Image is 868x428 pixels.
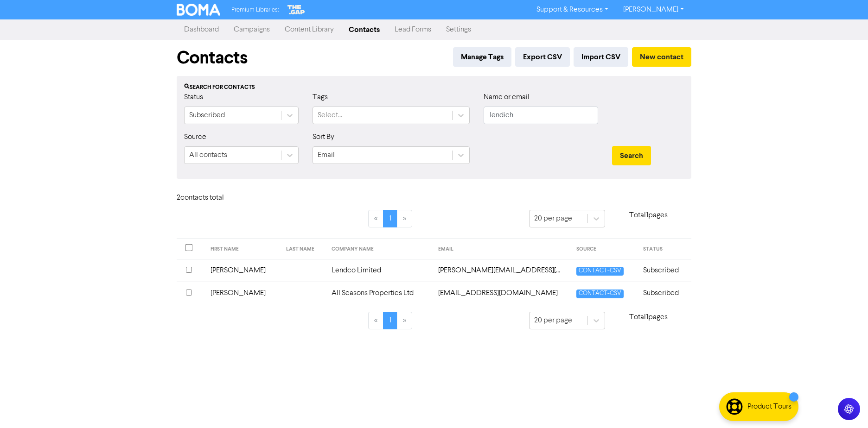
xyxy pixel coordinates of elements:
td: Lendco Limited [326,259,433,282]
a: Content Library [277,20,341,39]
button: Manage Tags [453,47,511,67]
div: Select... [318,110,342,121]
td: danielle.lendich@wendco.co.nz [433,259,571,282]
td: [PERSON_NAME] [205,259,281,282]
a: Settings [439,20,479,39]
iframe: Chat Widget [822,384,868,428]
h1: Contacts [177,47,248,69]
th: SOURCE [571,239,638,259]
a: Dashboard [177,20,226,39]
div: Search for contacts [184,83,684,92]
a: Campaigns [226,20,277,39]
td: [PERSON_NAME] [205,282,281,304]
span: CONTACT-CSV [576,290,624,298]
th: STATUS [638,239,691,259]
a: Page 1 is your current page [383,312,397,329]
span: Premium Libraries: [231,7,279,13]
img: The Gap [286,4,306,16]
th: COMPANY NAME [326,239,433,259]
button: Import CSV [574,47,628,67]
label: Status [184,92,203,103]
td: dlendich@lendich.co.nz [433,282,571,304]
button: Search [612,146,651,165]
th: LAST NAME [281,239,325,259]
a: Support & Resources [529,2,616,17]
div: 20 per page [534,315,572,326]
img: BOMA Logo [177,4,220,16]
label: Tags [313,92,328,103]
td: All Seasons Properties Ltd [326,282,433,304]
a: Page 1 is your current page [383,210,397,227]
td: Subscribed [638,259,691,282]
label: Source [184,132,206,143]
th: FIRST NAME [205,239,281,259]
label: Sort By [313,132,334,143]
div: Email [318,150,335,161]
th: EMAIL [433,239,571,259]
p: Total 1 pages [605,312,691,323]
div: All contacts [189,150,227,161]
p: Total 1 pages [605,210,691,221]
a: Contacts [341,20,387,39]
div: Subscribed [189,110,225,121]
span: CONTACT-CSV [576,267,624,276]
h6: 2 contact s total [177,194,251,202]
button: Export CSV [515,47,570,67]
a: Lead Forms [387,20,439,39]
a: [PERSON_NAME] [616,2,691,17]
button: New contact [632,47,691,67]
td: Subscribed [638,282,691,304]
label: Name or email [484,92,530,103]
div: 20 per page [534,213,572,224]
